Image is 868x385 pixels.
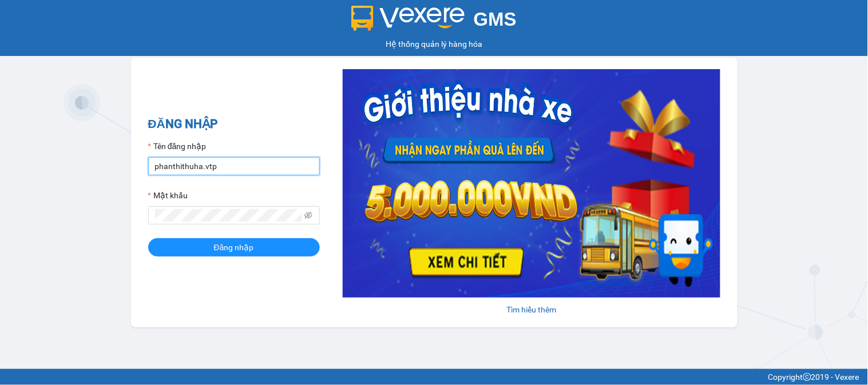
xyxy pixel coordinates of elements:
input: Tên đăng nhập [148,157,320,175]
label: Tên đăng nhập [148,140,207,153]
img: logo 2 [351,6,465,31]
span: eye-invisible [304,211,312,219]
button: Đăng nhập [148,238,320,256]
span: copyright [803,373,811,381]
h2: ĐĂNG NHẬP [148,115,320,134]
div: Copyright 2019 - Vexere [9,371,859,383]
span: Đăng nhập [214,241,254,254]
label: Mật khẩu [148,189,188,202]
span: GMS [474,9,517,30]
img: banner-0 [343,69,720,298]
input: Mật khẩu [155,209,303,222]
a: GMS [351,17,517,26]
div: Tìm hiểu thêm [343,303,720,316]
div: Hệ thống quản lý hàng hóa [3,38,865,50]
